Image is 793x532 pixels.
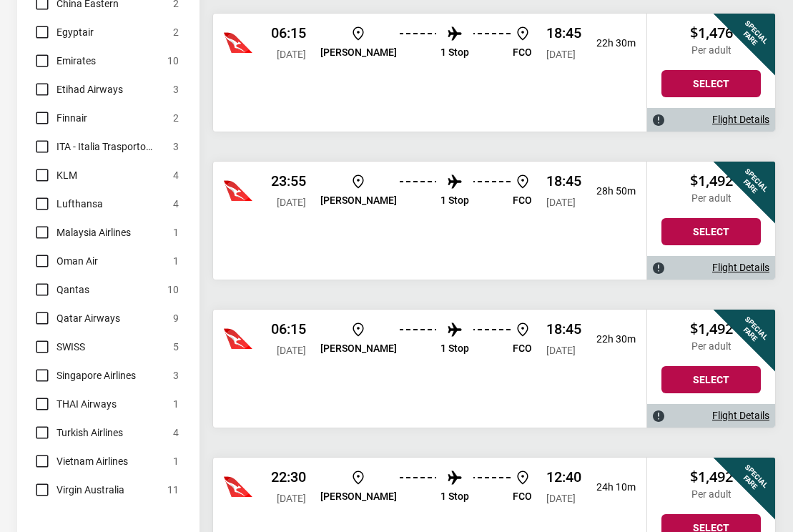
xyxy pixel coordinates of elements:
p: 1 Stop [440,194,469,207]
label: Vietnam Airlines [34,453,128,470]
img: Virgin Australia [224,473,252,501]
span: [DATE] [546,493,576,504]
span: [DATE] [546,345,576,356]
h2: $1,492 [661,320,761,338]
p: 18:45 [546,320,581,338]
p: [PERSON_NAME] [320,491,397,503]
div: Qantas 06:15 [DATE] [PERSON_NAME] 1 Stop FCO 18:45 [DATE] 22h 30m [213,310,646,428]
span: 11 [167,481,179,498]
p: FCO [513,194,532,207]
p: 1 Stop [440,343,469,355]
p: 1 Stop [440,46,469,59]
span: Qatar Airways [56,310,120,327]
span: 9 [173,310,179,327]
label: Singapore Airlines [34,367,136,384]
img: Qatar Airways [224,325,252,353]
label: KLM [34,167,77,184]
p: FCO [513,343,532,355]
span: [DATE] [546,49,576,60]
span: Egyptair [56,24,94,41]
span: Qantas [56,281,89,298]
span: 10 [167,281,179,298]
label: Lufthansa [34,195,103,212]
label: Qantas [34,281,89,298]
p: 18:45 [546,172,581,189]
label: Turkish Airlines [34,424,123,441]
div: Flight Details [647,404,775,428]
button: Select [661,218,761,245]
span: 3 [173,367,179,384]
button: Select [661,366,761,393]
span: Emirates [56,52,96,69]
label: Emirates [34,52,96,69]
span: [DATE] [277,493,306,504]
span: Singapore Airlines [56,367,136,384]
label: Egyptair [34,24,94,41]
p: [PERSON_NAME] [320,194,397,207]
p: 24h 10m [593,481,636,493]
p: [PERSON_NAME] [320,46,397,59]
label: Malaysia Airlines [34,224,131,241]
span: 1 [173,224,179,241]
p: FCO [513,46,532,59]
span: Lufthansa [56,195,103,212]
span: KLM [56,167,77,184]
label: Etihad Airways [34,81,123,98]
label: SWISS [34,338,85,355]
span: 3 [173,81,179,98]
div: Qantas 06:15 [DATE] [PERSON_NAME] 1 Stop FCO 18:45 [DATE] 22h 30m [213,14,646,132]
p: Per adult [661,340,761,353]
span: [DATE] [546,197,576,208]
p: 1 Stop [440,491,469,503]
img: Virgin Australia [224,29,252,57]
p: Per adult [661,192,761,205]
label: THAI Airways [34,395,117,413]
span: Virgin Australia [56,481,124,498]
h2: $1,492 [661,468,761,486]
a: Flight Details [712,262,769,274]
span: Vietnam Airlines [56,453,128,470]
span: Etihad Airways [56,81,123,98]
span: 1 [173,252,179,270]
div: Flight Details [647,108,775,132]
p: Per adult [661,488,761,501]
span: 1 [173,395,179,413]
p: 06:15 [271,24,306,41]
button: Select [661,70,761,97]
label: Oman Air [34,252,98,270]
label: ITA - Italia Trasporto Aereo [34,138,166,155]
span: 4 [173,195,179,212]
span: Oman Air [56,252,98,270]
span: 2 [173,109,179,127]
p: 22:30 [271,468,306,486]
span: [DATE] [277,197,306,208]
p: 12:40 [546,468,581,486]
h2: $1,476 [661,24,761,41]
img: Qatar Airways [224,177,252,205]
span: ITA - Italia Trasporto Aereo [56,138,166,155]
a: Flight Details [712,114,769,126]
span: 3 [173,138,179,155]
span: [DATE] [277,345,306,356]
p: 22h 30m [593,333,636,345]
p: FCO [513,491,532,503]
span: 10 [167,52,179,69]
p: Per adult [661,44,761,56]
p: [PERSON_NAME] [320,343,397,355]
p: 06:15 [271,320,306,338]
span: SWISS [56,338,85,355]
span: [DATE] [277,49,306,60]
label: Qatar Airways [34,310,120,327]
p: 23:55 [271,172,306,189]
label: Finnair [34,109,87,127]
div: Qantas 23:55 [DATE] [PERSON_NAME] 1 Stop FCO 18:45 [DATE] 28h 50m [213,162,646,280]
span: 1 [173,453,179,470]
span: Finnair [56,109,87,127]
span: THAI Airways [56,395,117,413]
h2: $1,492 [661,172,761,189]
div: Flight Details [647,256,775,280]
span: 2 [173,24,179,41]
span: Malaysia Airlines [56,224,131,241]
a: Flight Details [712,410,769,422]
span: 4 [173,167,179,184]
